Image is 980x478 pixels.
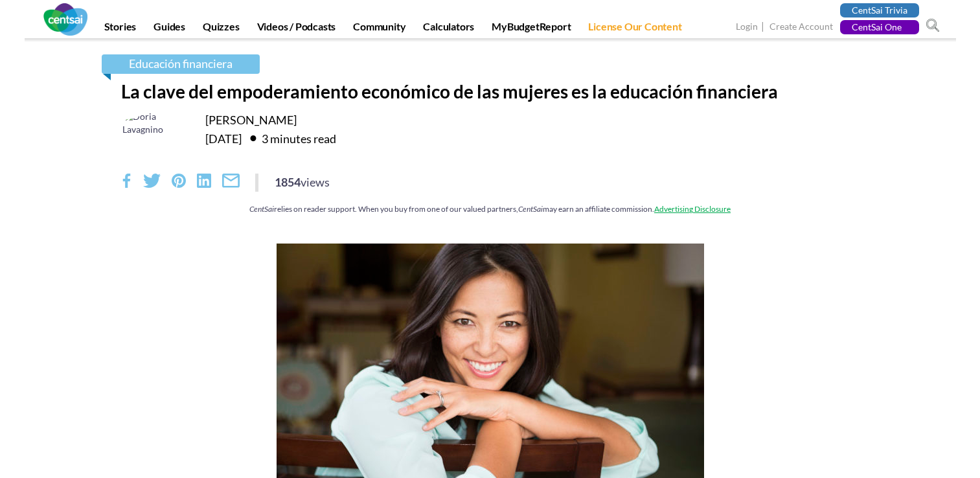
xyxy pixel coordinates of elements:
em: CentSai [518,204,543,214]
a: Advertising Disclosure [654,204,731,214]
a: Videos / Podcasts [249,20,344,38]
a: Create Account [769,21,833,34]
a: CentSai One [840,20,919,34]
a: Educación financiera [102,54,260,74]
a: Stories [97,20,144,38]
span: | [760,19,768,34]
a: Quizzes [195,20,247,38]
div: 1854 [275,174,330,190]
a: Login [736,21,758,34]
a: License Our Content [580,20,689,38]
a: Community [345,20,413,38]
a: MyBudgetReport [484,20,578,38]
time: [DATE] [205,131,242,146]
a: CentSai Trivia [840,3,919,17]
a: Calculators [415,20,482,38]
img: CentSai [43,3,87,36]
a: Guides [146,20,193,38]
em: CentSai [249,204,274,214]
h1: La clave del empoderamiento económico de las mujeres es la educación financiera [121,80,860,102]
span: views [301,175,330,189]
a: [PERSON_NAME] [205,113,297,127]
div: 3 minutes read [244,128,336,148]
div: relies on reader support. When you buy from one of our valued partners, may earn an affiliate com... [121,203,860,214]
